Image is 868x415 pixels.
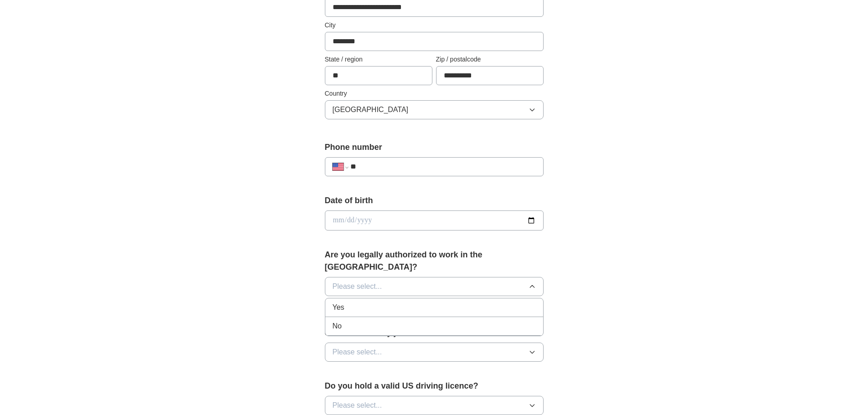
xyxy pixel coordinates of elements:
[325,141,544,154] label: Phone number
[333,321,342,332] span: No
[325,249,544,273] label: Are you legally authorized to work in the [GEOGRAPHIC_DATA]?
[325,89,544,98] label: Country
[333,400,382,411] span: Please select...
[325,55,432,64] label: State / region
[436,55,544,64] label: Zip / postalcode
[333,104,409,115] span: [GEOGRAPHIC_DATA]
[333,302,344,313] span: Yes
[325,396,544,415] button: Please select...
[333,347,382,358] span: Please select...
[325,380,544,392] label: Do you hold a valid US driving licence?
[325,343,544,362] button: Please select...
[325,277,544,296] button: Please select...
[325,20,544,30] label: City
[325,100,544,119] button: [GEOGRAPHIC_DATA]
[333,281,382,292] span: Please select...
[325,195,544,207] label: Date of birth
